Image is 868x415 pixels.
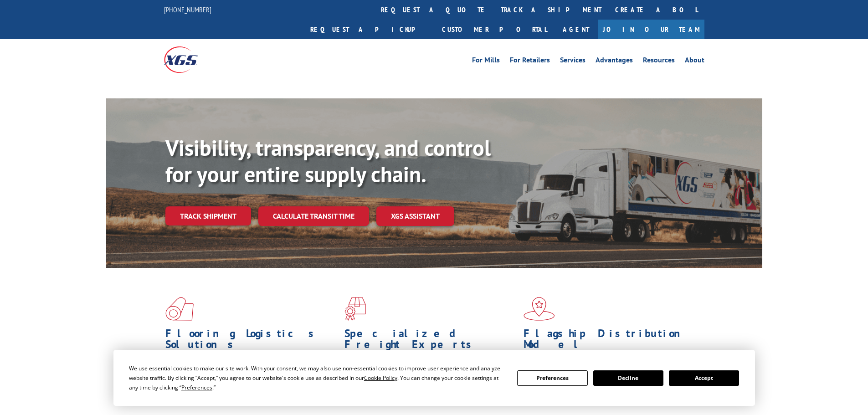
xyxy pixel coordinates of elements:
[472,56,500,67] a: For Mills
[560,56,586,67] a: Services
[685,56,704,67] a: About
[517,370,587,386] button: Preferences
[165,328,338,354] h1: Flooring Logistics Solutions
[165,206,251,225] a: Track shipment
[510,56,550,67] a: For Retailers
[598,20,704,39] a: Join Our Team
[344,328,517,354] h1: Specialized Freight Experts
[554,20,598,39] a: Agent
[669,370,739,386] button: Accept
[181,384,212,391] span: Preferences
[643,56,675,67] a: Resources
[524,328,696,354] h1: Flagship Distribution Model
[344,297,366,321] img: xgs-icon-focused-on-flooring-red
[129,364,506,392] div: We use essential cookies to make our site work. With your consent, we may also use non-essential ...
[113,350,755,406] div: Cookie Consent Prompt
[303,20,435,39] a: Request a pickup
[596,56,633,67] a: Advantages
[524,297,555,321] img: xgs-icon-flagship-distribution-model-red
[593,370,663,386] button: Decline
[165,133,491,188] b: Visibility, transparency, and control for your entire supply chain.
[364,374,397,382] span: Cookie Policy
[165,297,194,321] img: xgs-icon-total-supply-chain-intelligence-red
[164,5,211,14] a: [PHONE_NUMBER]
[435,20,554,39] a: Customer Portal
[258,206,369,226] a: Calculate transit time
[376,206,454,226] a: XGS ASSISTANT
